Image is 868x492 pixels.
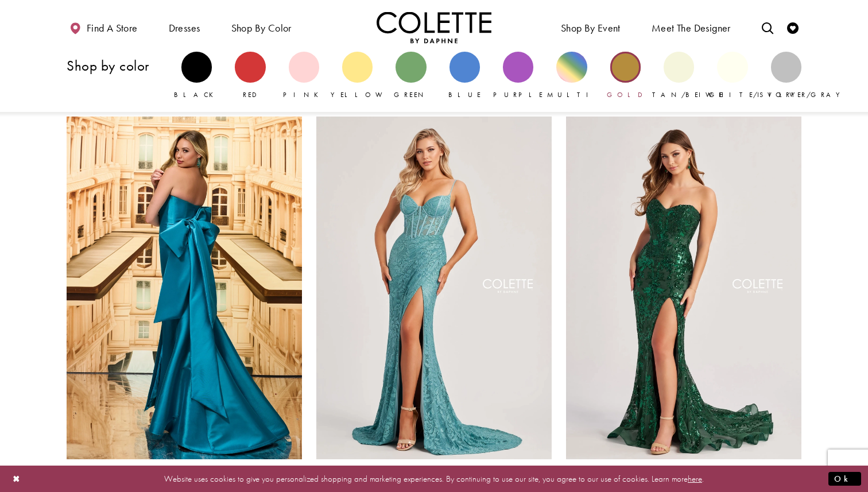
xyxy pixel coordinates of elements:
[556,52,587,100] a: Multi
[664,52,694,100] a: Tan/Beige
[394,90,428,99] span: Green
[448,90,481,99] span: Blue
[235,52,265,100] a: Red
[228,11,294,43] span: Shop by color
[169,22,200,34] span: Dresses
[688,472,702,484] a: here
[396,52,426,100] a: Green
[493,90,542,99] span: Purple
[771,52,801,100] a: Silver/Gray
[717,52,747,100] a: White/Ivory
[166,11,203,43] span: Dresses
[610,52,641,100] a: Gold
[231,22,292,34] span: Shop by color
[83,471,785,486] p: Website uses cookies to give you personalized shopping and marketing experiences. By continuing t...
[566,117,801,459] a: Visit Colette by Daphne Style No. CL8440 Page
[67,58,170,73] h3: Shop by color
[181,52,212,100] a: Black
[377,11,491,43] img: Colette by Daphne
[706,90,801,99] span: White/Ivory
[759,90,846,99] span: Silver/Gray
[174,90,219,99] span: Black
[547,90,596,99] span: Multi
[67,11,140,43] a: Find a store
[87,22,138,34] span: Find a store
[503,52,533,100] a: Purple
[784,11,801,43] a: Check Wishlist
[558,11,623,43] span: Shop By Event
[649,11,734,43] a: Meet the designer
[283,90,324,99] span: Pink
[377,11,491,43] a: Visit Home Page
[652,22,731,34] span: Meet the designer
[828,471,861,486] button: Submit Dialog
[331,90,389,99] span: Yellow
[607,90,644,99] span: Gold
[289,52,319,100] a: Pink
[759,11,776,43] a: Toggle search
[652,90,724,99] span: Tan/Beige
[316,117,552,459] a: Visit Colette by Daphne Style No. CL8405 Page
[243,90,258,99] span: Red
[342,52,373,100] a: Yellow
[561,22,621,34] span: Shop By Event
[7,468,26,489] button: Close Dialog
[67,117,302,459] a: Visit Colette by Daphne Style No. CL8470 Page
[449,52,480,100] a: Blue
